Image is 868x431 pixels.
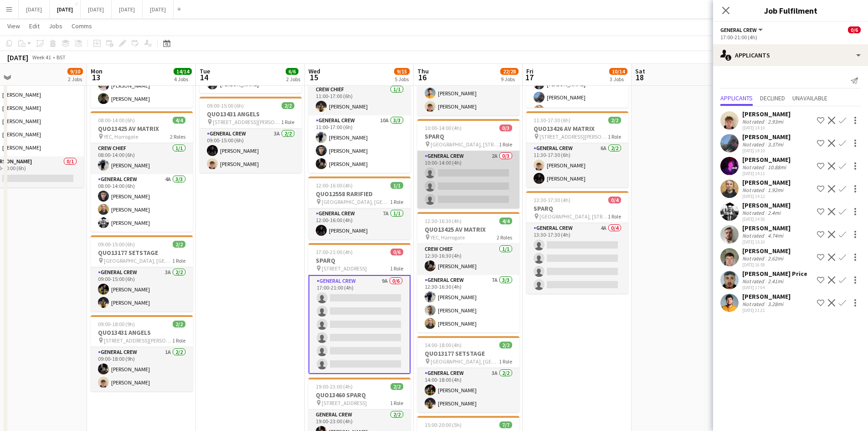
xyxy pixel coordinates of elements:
[390,249,403,255] span: 0/6
[91,111,193,232] app-job-card: 08:00-14:00 (6h)4/4QUO13425 AV MATRIX YEC, Harrogate2 RolesCrew Chief1/108:00-14:00 (6h)[PERSON_N...
[200,67,210,75] span: Tue
[91,315,193,391] app-job-card: 09:00-18:00 (9h)2/2QUO13431 ANGELS [STREET_ADDRESS][PERSON_NAME]1 RoleGeneral Crew1A2/209:00-18:0...
[308,243,411,374] app-job-card: 17:00-21:00 (4h)0/6SPARQ [STREET_ADDRESS]1 RoleGeneral Crew9A0/617:00-21:00 (4h)
[742,193,791,199] div: [DATE] 14:12
[200,129,302,173] app-card-role: General Crew3A2/209:00-15:00 (6h)[PERSON_NAME][PERSON_NAME]
[200,110,302,118] h3: QUO13431 ANGELS
[742,262,791,268] div: [DATE] 16:59
[766,164,788,171] div: 10.88mi
[766,141,785,148] div: 3.37mi
[539,133,608,140] span: [STREET_ADDRESS][PERSON_NAME]
[526,191,628,294] div: 13:30-17:30 (4h)0/4SPARQ [GEOGRAPHIC_DATA], [STREET_ADDRESS]1 RoleGeneral Crew4A0/413:30-17:30 (4h)
[766,232,785,239] div: 4.74mi
[742,133,791,141] div: [PERSON_NAME]
[742,255,766,262] div: Not rated
[198,72,210,83] span: 14
[26,20,43,32] a: Edit
[499,141,512,148] span: 1 Role
[609,68,627,75] span: 10/14
[766,187,785,193] div: 1.92mi
[742,156,791,164] div: [PERSON_NAME]
[848,26,861,33] span: 0/6
[322,265,367,272] span: [STREET_ADDRESS]
[91,267,193,312] app-card-role: General Crew3A2/209:00-15:00 (6h)[PERSON_NAME][PERSON_NAME]
[720,26,764,33] button: General Crew
[526,223,628,294] app-card-role: General Crew4A0/413:30-17:30 (4h)
[68,76,82,83] div: 2 Jobs
[742,307,791,313] div: [DATE] 21:21
[525,72,534,83] span: 17
[416,72,429,83] span: 16
[713,5,868,16] h3: Job Fulfilment
[390,198,403,205] span: 1 Role
[742,270,807,278] div: [PERSON_NAME] Price
[417,212,519,332] app-job-card: 12:30-16:30 (4h)4/4QUO13425 AV MATRIX YEC, Harrogate2 RolesCrew Chief1/112:30-16:30 (4h)[PERSON_N...
[431,358,499,365] span: [GEOGRAPHIC_DATA], [GEOGRAPHIC_DATA], [GEOGRAPHIC_DATA], [GEOGRAPHIC_DATA]
[173,241,185,248] span: 2/2
[417,132,519,140] h3: SPARQ
[286,76,300,83] div: 2 Jobs
[4,20,24,32] a: View
[720,95,753,101] span: Applicants
[91,125,193,133] h3: QUO13425 AV MATRIX
[104,257,172,264] span: [GEOGRAPHIC_DATA], [GEOGRAPHIC_DATA], [GEOGRAPHIC_DATA], [GEOGRAPHIC_DATA]
[792,95,827,101] span: Unavailable
[316,182,353,189] span: 12:00-16:00 (4h)
[720,34,861,41] div: 17:00-21:00 (4h)
[307,72,320,83] span: 15
[308,84,411,115] app-card-role: Crew Chief1/111:00-17:00 (6h)[PERSON_NAME]
[742,216,791,222] div: [DATE] 14:50
[742,164,766,171] div: Not rated
[417,151,519,208] app-card-role: General Crew2A0/310:00-14:00 (4h)
[308,208,411,239] app-card-role: General Crew7A1/112:00-16:00 (4h)[PERSON_NAME]
[417,67,429,75] span: Thu
[7,53,28,62] div: [DATE]
[742,171,791,177] div: [DATE] 14:11
[742,201,791,209] div: [PERSON_NAME]
[425,342,462,348] span: 14:00-18:00 (4h)
[81,0,112,18] button: [DATE]
[308,52,411,173] app-job-card: 11:00-17:00 (6h)4/4QUO13425 AV MATRIX YEC, Harrogate2 RolesCrew Chief1/111:00-17:00 (6h)[PERSON_N...
[91,347,193,391] app-card-role: General Crew1A2/209:00-18:00 (9h)[PERSON_NAME][PERSON_NAME]
[742,209,766,216] div: Not rated
[91,235,193,312] div: 09:00-15:00 (6h)2/2QUO13177 SETSTAGE [GEOGRAPHIC_DATA], [GEOGRAPHIC_DATA], [GEOGRAPHIC_DATA], [GE...
[390,265,403,272] span: 1 Role
[766,118,785,125] div: 2.93mi
[425,125,462,131] span: 10:00-14:00 (4h)
[526,143,628,187] app-card-role: General Crew6A2/211:30-17:30 (6h)[PERSON_NAME][PERSON_NAME]
[526,125,628,133] h3: QUO13426 AV MATRIX
[417,336,519,412] app-job-card: 14:00-18:00 (4h)2/2QUO13177 SETSTAGE [GEOGRAPHIC_DATA], [GEOGRAPHIC_DATA], [GEOGRAPHIC_DATA], [GE...
[91,249,193,257] h3: QUO13177 SETSTAGE
[316,383,353,390] span: 19:00-23:00 (4h)
[98,241,135,248] span: 09:00-15:00 (6h)
[526,204,628,213] h3: SPARQ
[173,117,185,124] span: 4/4
[742,187,766,193] div: Not rated
[425,421,462,428] span: 15:00-20:00 (5h)
[417,119,519,208] div: 10:00-14:00 (4h)0/3SPARQ [GEOGRAPHIC_DATA], [STREET_ADDRESS]1 RoleGeneral Crew2A0/310:00-14:00 (4h)
[425,218,462,224] span: 12:30-16:30 (4h)
[174,68,192,75] span: 14/14
[608,133,621,140] span: 1 Role
[610,76,627,83] div: 3 Jobs
[390,182,403,189] span: 1/1
[322,198,390,205] span: [GEOGRAPHIC_DATA], [GEOGRAPHIC_DATA], [GEOGRAPHIC_DATA]
[742,178,791,187] div: [PERSON_NAME]
[7,22,20,30] span: View
[534,197,570,203] span: 13:30-17:30 (4h)
[308,275,411,374] app-card-role: General Crew9A0/617:00-21:00 (4h)
[499,358,512,365] span: 1 Role
[608,213,621,220] span: 1 Role
[608,197,621,203] span: 0/4
[173,321,185,327] span: 2/2
[98,117,135,124] span: 08:00-14:00 (6h)
[742,110,791,118] div: [PERSON_NAME]
[45,20,66,32] a: Jobs
[91,67,103,75] span: Mon
[635,67,645,75] span: Sat
[417,244,519,275] app-card-role: Crew Chief1/112:30-16:30 (4h)[PERSON_NAME]
[526,111,628,187] div: 11:30-17:30 (6h)2/2QUO13426 AV MATRIX [STREET_ADDRESS][PERSON_NAME]1 RoleGeneral Crew6A2/211:30-1...
[172,257,185,264] span: 1 Role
